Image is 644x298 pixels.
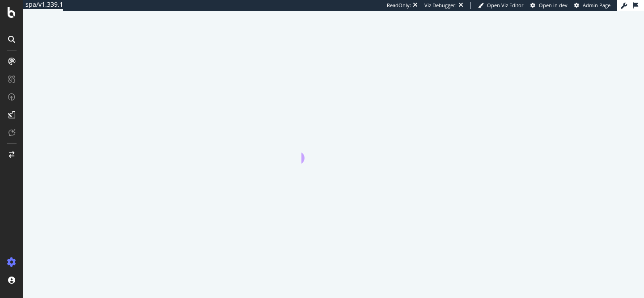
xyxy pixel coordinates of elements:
a: Open Viz Editor [478,2,524,9]
span: Open in dev [539,2,568,8]
span: Admin Page [583,2,610,8]
div: animation [301,131,366,164]
a: Admin Page [574,2,610,9]
a: Open in dev [530,2,568,9]
div: Viz Debugger: [424,2,457,9]
span: Open Viz Editor [487,2,524,8]
div: ReadOnly: [387,2,411,9]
